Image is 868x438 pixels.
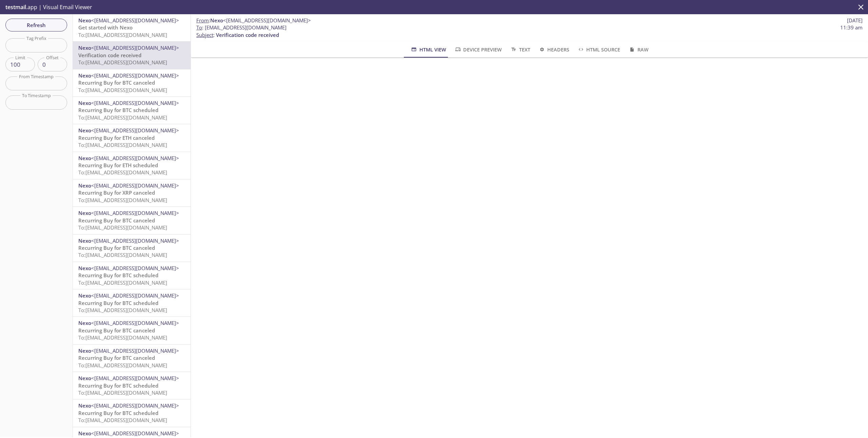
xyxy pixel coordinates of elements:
[73,207,191,234] div: Nexo<[EMAIL_ADDRESS][DOMAIN_NAME]>Recurring Buy for BTC canceledTo:[EMAIL_ADDRESS][DOMAIN_NAME]
[78,17,91,24] span: Nexo
[73,124,191,151] div: Nexo<[EMAIL_ADDRESS][DOMAIN_NAME]>Recurring Buy for ETH canceledTo:[EMAIL_ADDRESS][DOMAIN_NAME]
[78,347,91,354] span: Nexo
[78,210,91,216] span: Nexo
[78,320,91,326] span: Nexo
[78,327,155,334] span: Recurring Buy for BTC canceled
[78,217,155,224] span: Recurring Buy for BTC canceled
[78,197,167,203] span: To: [EMAIL_ADDRESS][DOMAIN_NAME]
[91,430,179,437] span: <[EMAIL_ADDRESS][DOMAIN_NAME]>
[91,237,179,244] span: <[EMAIL_ADDRESS][DOMAIN_NAME]>
[847,17,863,24] span: [DATE]
[78,141,167,148] span: To: [EMAIL_ADDRESS][DOMAIN_NAME]
[91,265,179,271] span: <[EMAIL_ADDRESS][DOMAIN_NAME]>
[78,87,167,93] span: To: [EMAIL_ADDRESS][DOMAIN_NAME]
[78,334,167,341] span: To: [EMAIL_ADDRESS][DOMAIN_NAME]
[78,265,91,271] span: Nexo
[73,14,191,41] div: Nexo<[EMAIL_ADDRESS][DOMAIN_NAME]>Get started with NexoTo:[EMAIL_ADDRESS][DOMAIN_NAME]
[78,100,91,106] span: Nexo
[91,155,179,161] span: <[EMAIL_ADDRESS][DOMAIN_NAME]>
[78,169,167,176] span: To: [EMAIL_ADDRESS][DOMAIN_NAME]
[73,179,191,206] div: Nexo<[EMAIL_ADDRESS][DOMAIN_NAME]>Recurring Buy for XRP canceledTo:[EMAIL_ADDRESS][DOMAIN_NAME]
[73,345,191,372] div: Nexo<[EMAIL_ADDRESS][DOMAIN_NAME]>Recurring Buy for BTC canceledTo:[EMAIL_ADDRESS][DOMAIN_NAME]
[78,307,167,313] span: To: [EMAIL_ADDRESS][DOMAIN_NAME]
[91,347,179,354] span: <[EMAIL_ADDRESS][DOMAIN_NAME]>
[78,127,91,134] span: Nexo
[196,24,202,31] span: To
[196,31,213,38] span: Subject
[196,17,209,24] span: From
[73,69,191,96] div: Nexo<[EMAIL_ADDRESS][DOMAIN_NAME]>Recurring Buy for BTC canceledTo:[EMAIL_ADDRESS][DOMAIN_NAME]
[91,182,179,189] span: <[EMAIL_ADDRESS][DOMAIN_NAME]>
[78,389,167,396] span: To: [EMAIL_ADDRESS][DOMAIN_NAME]
[73,317,191,344] div: Nexo<[EMAIL_ADDRESS][DOMAIN_NAME]>Recurring Buy for BTC canceledTo:[EMAIL_ADDRESS][DOMAIN_NAME]
[78,244,155,251] span: Recurring Buy for BTC canceled
[510,45,530,54] span: Text
[73,42,191,69] div: Nexo<[EMAIL_ADDRESS][DOMAIN_NAME]>Verification code receivedTo:[EMAIL_ADDRESS][DOMAIN_NAME]
[78,59,167,66] span: To: [EMAIL_ADDRESS][DOMAIN_NAME]
[78,251,167,258] span: To: [EMAIL_ADDRESS][DOMAIN_NAME]
[78,31,167,38] span: To: [EMAIL_ADDRESS][DOMAIN_NAME]
[91,210,179,216] span: <[EMAIL_ADDRESS][DOMAIN_NAME]>
[78,114,167,121] span: To: [EMAIL_ADDRESS][DOMAIN_NAME]
[210,17,223,24] span: Nexo
[78,362,167,369] span: To: [EMAIL_ADDRESS][DOMAIN_NAME]
[196,24,863,39] p: :
[73,399,191,426] div: Nexo<[EMAIL_ADDRESS][DOMAIN_NAME]>Recurring Buy for BTC scheduledTo:[EMAIL_ADDRESS][DOMAIN_NAME]
[840,24,863,31] span: 11:39 am
[73,235,191,262] div: Nexo<[EMAIL_ADDRESS][DOMAIN_NAME]>Recurring Buy for BTC canceledTo:[EMAIL_ADDRESS][DOMAIN_NAME]
[78,52,141,59] span: Verification code received
[628,45,648,54] span: Raw
[91,127,179,134] span: <[EMAIL_ADDRESS][DOMAIN_NAME]>
[73,372,191,399] div: Nexo<[EMAIL_ADDRESS][DOMAIN_NAME]>Recurring Buy for BTC scheduledTo:[EMAIL_ADDRESS][DOMAIN_NAME]
[78,155,91,161] span: Nexo
[78,107,158,113] span: Recurring Buy for BTC scheduled
[5,3,26,11] span: testmail
[78,375,91,381] span: Nexo
[78,354,155,361] span: Recurring Buy for BTC canceled
[78,402,91,409] span: Nexo
[91,375,179,381] span: <[EMAIL_ADDRESS][DOMAIN_NAME]>
[91,100,179,106] span: <[EMAIL_ADDRESS][DOMAIN_NAME]>
[78,300,158,306] span: Recurring Buy for BTC scheduled
[78,272,158,279] span: Recurring Buy for BTC scheduled
[78,382,158,389] span: Recurring Buy for BTC scheduled
[78,279,167,286] span: To: [EMAIL_ADDRESS][DOMAIN_NAME]
[11,21,62,29] span: Refresh
[73,97,191,124] div: Nexo<[EMAIL_ADDRESS][DOMAIN_NAME]>Recurring Buy for BTC scheduledTo:[EMAIL_ADDRESS][DOMAIN_NAME]
[78,182,91,189] span: Nexo
[73,152,191,179] div: Nexo<[EMAIL_ADDRESS][DOMAIN_NAME]>Recurring Buy for ETH scheduledTo:[EMAIL_ADDRESS][DOMAIN_NAME]
[78,410,158,416] span: Recurring Buy for BTC scheduled
[5,19,67,31] button: Refresh
[78,79,155,86] span: Recurring Buy for BTC canceled
[78,430,91,437] span: Nexo
[410,45,446,54] span: HTML View
[78,189,155,196] span: Recurring Buy for XRP canceled
[91,72,179,79] span: <[EMAIL_ADDRESS][DOMAIN_NAME]>
[73,289,191,316] div: Nexo<[EMAIL_ADDRESS][DOMAIN_NAME]>Recurring Buy for BTC scheduledTo:[EMAIL_ADDRESS][DOMAIN_NAME]
[91,320,179,326] span: <[EMAIL_ADDRESS][DOMAIN_NAME]>
[91,44,179,51] span: <[EMAIL_ADDRESS][DOMAIN_NAME]>
[73,262,191,289] div: Nexo<[EMAIL_ADDRESS][DOMAIN_NAME]>Recurring Buy for BTC scheduledTo:[EMAIL_ADDRESS][DOMAIN_NAME]
[78,134,155,141] span: Recurring Buy for ETH canceled
[91,17,179,24] span: <[EMAIL_ADDRESS][DOMAIN_NAME]>
[538,45,569,54] span: Headers
[454,45,502,54] span: Device Preview
[577,45,620,54] span: HTML Source
[196,24,287,31] span: : [EMAIL_ADDRESS][DOMAIN_NAME]
[78,44,91,51] span: Nexo
[223,17,311,24] span: <[EMAIL_ADDRESS][DOMAIN_NAME]>
[196,17,311,24] span: :
[78,224,167,231] span: To: [EMAIL_ADDRESS][DOMAIN_NAME]
[78,162,158,169] span: Recurring Buy for ETH scheduled
[78,72,91,79] span: Nexo
[216,31,279,38] span: Verification code received
[78,417,167,423] span: To: [EMAIL_ADDRESS][DOMAIN_NAME]
[91,402,179,409] span: <[EMAIL_ADDRESS][DOMAIN_NAME]>
[91,292,179,299] span: <[EMAIL_ADDRESS][DOMAIN_NAME]>
[78,292,91,299] span: Nexo
[78,24,133,31] span: Get started with Nexo
[78,237,91,244] span: Nexo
